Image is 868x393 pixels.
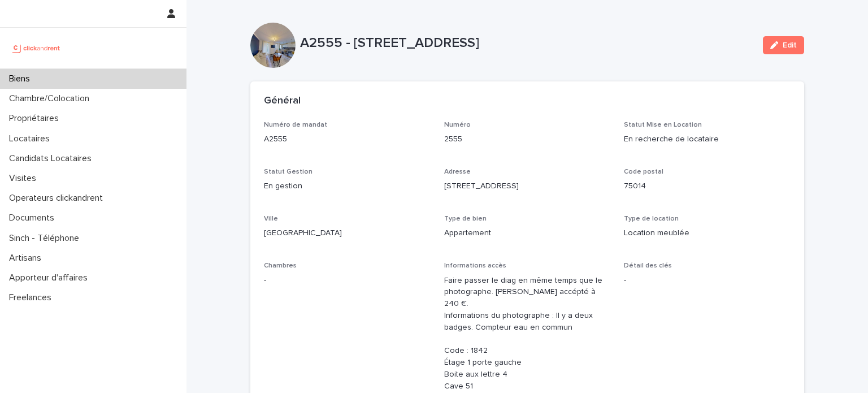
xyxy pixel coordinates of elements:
span: Code postal [624,169,663,175]
p: 2555 [444,133,611,145]
p: [STREET_ADDRESS] [444,180,611,192]
p: Artisans [5,253,50,264]
p: Location meublée [624,227,791,239]
p: Propriétaires [5,113,68,124]
p: Freelances [5,292,60,303]
p: En recherche de locataire [624,133,791,145]
span: Informations accès [444,262,506,269]
p: Apporteur d'affaires [5,273,97,283]
p: - [264,275,431,287]
p: 75014 [624,180,791,192]
span: Statut Mise en Location [624,122,702,128]
p: Documents [5,213,63,223]
p: Chambre/Colocation [5,93,98,104]
p: Locataires [5,133,59,144]
span: Statut Gestion [264,169,313,175]
p: Appartement [444,227,611,239]
p: Candidats Locataires [5,153,101,164]
p: En gestion [264,180,431,192]
p: [GEOGRAPHIC_DATA] [264,227,431,239]
p: Faire passer le diag en même temps que le photographe. [PERSON_NAME] accépté à 240 €. Information... [444,275,611,392]
p: Biens [5,74,39,84]
p: Operateurs clickandrent [5,193,112,204]
span: Type de bien [444,215,487,222]
p: Visites [5,173,45,184]
span: Détail des clés [624,262,672,269]
span: Numéro de mandat [264,122,327,128]
button: Edit [763,36,804,54]
span: Numéro [444,122,471,128]
img: UCB0brd3T0yccxBKYDjQ [9,37,64,59]
p: - [624,275,791,287]
span: Ville [264,215,278,222]
span: Type de location [624,215,679,222]
h2: Général [264,95,301,107]
span: Adresse [444,169,471,175]
p: A2555 - [STREET_ADDRESS] [300,35,754,51]
span: Chambres [264,262,297,269]
p: A2555 [264,133,431,145]
span: Edit [783,41,797,49]
p: Sinch - Téléphone [5,233,88,244]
